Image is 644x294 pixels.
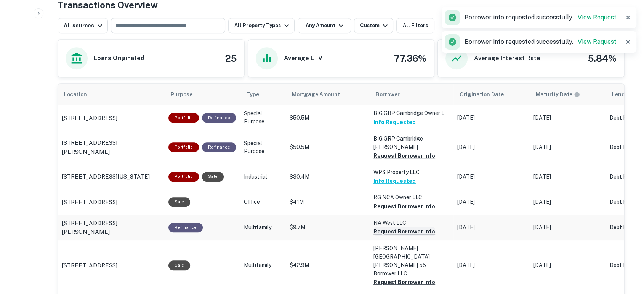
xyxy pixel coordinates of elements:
[354,18,393,33] button: Custom
[64,21,104,30] div: All sources
[437,18,462,33] button: Save your search to get updates of matches that match your search criteria.
[533,261,602,269] p: [DATE]
[168,113,199,123] div: This is a portfolio loan with 3 properties
[373,118,416,127] button: Info Requested
[202,113,236,123] div: This loan purpose was for refinancing
[453,84,530,105] th: Origination Date
[290,114,366,122] p: $50.5M
[394,51,426,65] h4: 77.36%
[533,224,602,232] p: [DATE]
[536,90,590,99] span: Maturity dates displayed may be estimated. Please contact the lender for the most accurate maturi...
[457,198,526,206] p: [DATE]
[290,224,366,232] p: $9.7M
[62,172,161,181] a: [STREET_ADDRESS][US_STATE]
[373,193,450,201] p: RG NCA Owner LLC
[62,113,117,123] p: [STREET_ADDRESS]
[373,202,435,211] button: Request Borrower Info
[290,198,366,206] p: $41M
[530,84,606,105] th: Maturity dates displayed may be estimated. Please contact the lender for the most accurate maturi...
[457,114,526,122] p: [DATE]
[533,173,602,181] p: [DATE]
[58,84,165,105] th: Location
[533,198,602,206] p: [DATE]
[533,114,602,122] p: [DATE]
[58,18,108,33] button: All sources
[202,172,224,181] div: Sale
[292,90,350,99] span: Mortgage Amount
[533,143,602,151] p: [DATE]
[171,90,202,99] span: Purpose
[286,84,370,105] th: Mortgage Amount
[62,198,117,207] p: [STREET_ADDRESS]
[244,139,282,155] p: Special Purpose
[578,14,617,21] a: View Request
[457,173,526,181] p: [DATE]
[168,223,203,232] div: This loan purpose was for refinancing
[373,278,435,287] button: Request Borrower Info
[94,54,144,63] h6: Loans Originated
[373,219,450,227] p: NA West LLC
[536,90,572,99] h6: Maturity Date
[376,90,400,99] span: Borrower
[62,261,117,270] p: [STREET_ADDRESS]
[244,261,282,269] p: Multifamily
[64,90,97,99] span: Location
[244,198,282,206] p: Office
[457,261,526,269] p: [DATE]
[228,18,295,33] button: All Property Types
[465,37,617,46] p: Borrower info requested successfully.
[474,54,540,63] h6: Average Interest Rate
[290,143,366,151] p: $50.5M
[457,224,526,232] p: [DATE]
[165,84,240,105] th: Purpose
[373,134,450,151] p: BIG GRP Cambridge [PERSON_NAME]
[168,260,190,270] div: Sale
[62,198,161,207] a: [STREET_ADDRESS]
[373,109,450,117] p: BIG GRP Cambridge Owner L
[168,197,190,207] div: Sale
[578,38,617,45] a: View Request
[606,233,644,270] iframe: Chat Widget
[62,113,161,123] a: [STREET_ADDRESS]
[240,84,286,105] th: Type
[225,51,237,65] h4: 25
[168,142,199,152] div: This is a portfolio loan with 2 properties
[457,143,526,151] p: [DATE]
[168,172,199,181] div: This is a portfolio loan with 11 properties
[373,244,450,278] p: [PERSON_NAME] [GEOGRAPHIC_DATA][PERSON_NAME] 55 Borrower LLC
[360,21,389,30] div: Custom
[290,173,366,181] p: $30.4M
[373,168,450,176] p: WPS Property LLC
[62,138,161,156] a: [STREET_ADDRESS][PERSON_NAME]
[588,51,617,65] h4: 5.84%
[373,176,416,185] button: Info Requested
[62,261,161,270] a: [STREET_ADDRESS]
[244,110,282,126] p: Special Purpose
[298,18,351,33] button: Any Amount
[370,84,453,105] th: Borrower
[460,90,514,99] span: Origination Date
[284,54,322,63] h6: Average LTV
[62,219,161,236] a: [STREET_ADDRESS][PERSON_NAME]
[536,90,580,99] div: Maturity dates displayed may be estimated. Please contact the lender for the most accurate maturi...
[62,172,150,181] p: [STREET_ADDRESS][US_STATE]
[202,142,236,152] div: This loan purpose was for refinancing
[290,261,366,269] p: $42.9M
[373,227,435,236] button: Request Borrower Info
[465,13,617,22] p: Borrower info requested successfully.
[373,151,435,160] button: Request Borrower Info
[244,224,282,232] p: Multifamily
[244,173,282,181] p: Industrial
[396,18,434,33] button: All Filters
[246,90,269,99] span: Type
